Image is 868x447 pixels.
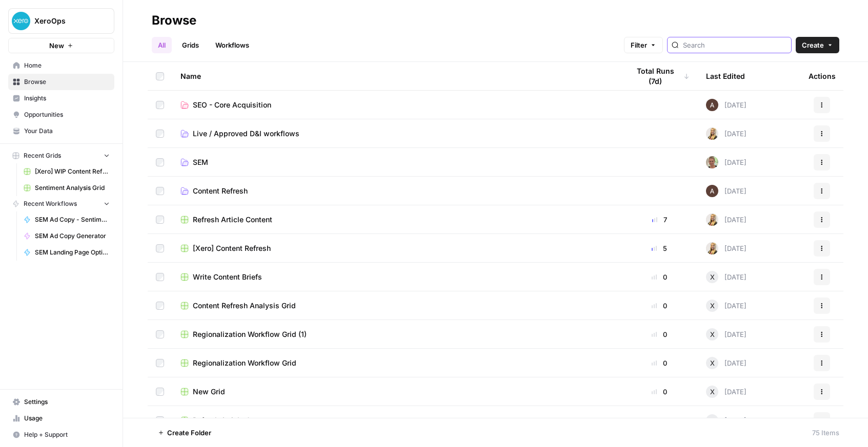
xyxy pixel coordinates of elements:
[8,90,114,107] a: Insights
[180,272,613,282] a: Write Content Briefs
[809,62,836,90] div: Actions
[24,126,110,136] span: Your Data
[180,329,613,339] a: Regionalization Workflow Grid (1)
[19,244,114,261] a: SEM Landing Page Optimisation Recommendations
[706,328,746,340] div: [DATE]
[35,183,110,193] span: Sentiment Analysis Grid
[19,228,114,244] a: SEM Ad Copy Generator
[710,329,715,339] span: X
[706,156,746,168] div: [DATE]
[8,74,114,90] a: Browse
[35,167,110,176] span: [Xero] WIP Content Refresh
[8,196,114,211] button: Recent Workflows
[193,186,248,196] span: Content Refresh
[706,185,746,197] div: [DATE]
[8,410,114,427] a: Usage
[706,300,746,312] div: [DATE]
[180,215,613,225] a: Refresh Article Content
[710,358,715,368] span: X
[710,301,715,311] span: X
[180,186,613,196] a: Content Refresh
[24,430,110,439] span: Help + Support
[629,329,690,339] div: 0
[706,127,718,140] img: ygsh7oolkwauxdw54hskm6m165th
[19,163,114,180] a: [Xero] WIP Content Refresh
[24,414,110,423] span: Usage
[706,156,718,168] img: lmunieaapx9c9tryyoi7fiszj507
[180,415,613,425] a: Refresh Article Content
[193,415,272,425] span: Refresh Article Content
[8,148,114,163] button: Recent Grids
[629,358,690,368] div: 0
[8,107,114,123] a: Opportunities
[180,129,613,139] a: Live / Approved D&I workflows
[796,37,839,53] button: Create
[209,37,255,53] a: Workflows
[710,415,715,425] span: X
[706,99,718,111] img: wtbmvrjo3qvncyiyitl6zoukl9gz
[35,248,110,257] span: SEM Landing Page Optimisation Recommendations
[710,272,715,282] span: X
[24,199,77,208] span: Recent Workflows
[8,57,114,74] a: Home
[180,62,613,90] div: Name
[706,414,746,427] div: [DATE]
[24,61,110,70] span: Home
[193,215,272,225] span: Refresh Article Content
[152,37,172,53] a: All
[8,123,114,139] a: Your Data
[706,99,746,111] div: [DATE]
[8,38,114,53] button: New
[624,37,663,53] button: Filter
[629,272,690,282] div: 0
[706,242,746,254] div: [DATE]
[24,397,110,407] span: Settings
[35,215,110,224] span: SEM Ad Copy - Sentiment Analysis
[629,387,690,397] div: 0
[706,214,718,226] img: ygsh7oolkwauxdw54hskm6m165th
[19,211,114,228] a: SEM Ad Copy - Sentiment Analysis
[629,301,690,311] div: 0
[8,8,114,34] button: Workspace: XeroOps
[8,427,114,443] button: Help + Support
[12,12,30,30] img: XeroOps Logo
[193,329,307,339] span: Regionalization Workflow Grid (1)
[34,16,96,26] span: XeroOps
[152,424,217,441] button: Create Folder
[706,357,746,369] div: [DATE]
[167,428,211,438] span: Create Folder
[193,157,208,167] span: SEM
[631,40,647,50] span: Filter
[49,40,64,51] span: New
[629,215,690,225] div: 7
[24,77,110,87] span: Browse
[706,386,746,398] div: [DATE]
[193,243,271,253] span: [Xero] Content Refresh
[24,94,110,103] span: Insights
[683,40,787,50] input: Search
[706,271,746,283] div: [DATE]
[180,100,613,110] a: SEO - Core Acquisition
[629,243,690,253] div: 5
[24,110,110,119] span: Opportunities
[35,231,110,241] span: SEM Ad Copy Generator
[152,12,196,29] div: Browse
[193,301,296,311] span: Content Refresh Analysis Grid
[629,415,690,425] div: 0
[193,100,271,110] span: SEO - Core Acquisition
[706,62,745,90] div: Last Edited
[180,243,613,253] a: [Xero] Content Refresh
[180,387,613,397] a: New Grid
[706,185,718,197] img: wtbmvrjo3qvncyiyitl6zoukl9gz
[193,272,262,282] span: Write Content Briefs
[180,301,613,311] a: Content Refresh Analysis Grid
[19,180,114,196] a: Sentiment Analysis Grid
[193,129,299,139] span: Live / Approved D&I workflows
[706,214,746,226] div: [DATE]
[812,428,839,438] div: 75 Items
[706,242,718,254] img: ygsh7oolkwauxdw54hskm6m165th
[24,151,61,160] span: Recent Grids
[193,387,225,397] span: New Grid
[706,127,746,140] div: [DATE]
[710,387,715,397] span: X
